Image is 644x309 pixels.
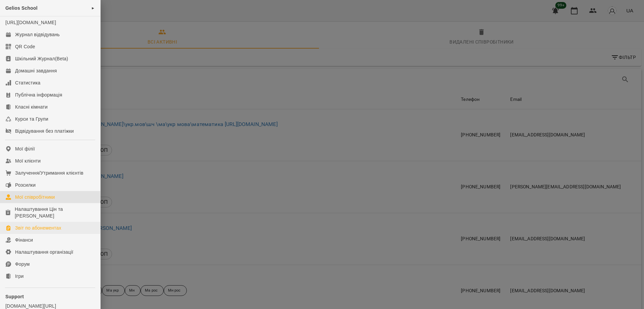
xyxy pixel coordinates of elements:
div: Відвідування без платіжки [15,128,74,134]
div: Залучення/Утримання клієнтів [15,170,84,176]
div: Фінанси [15,237,33,243]
div: Курси та Групи [15,116,48,122]
div: Публічна інформація [15,91,62,98]
div: Домашні завдання [15,67,57,74]
div: Журнал відвідувань [15,31,60,38]
span: ► [91,5,95,11]
div: Мої клієнти [15,158,41,164]
div: Класні кімнати [15,104,48,110]
span: Gelios School [5,5,38,11]
div: Розсилки [15,182,36,188]
div: Ігри [15,273,23,280]
div: Звіт по абонементах [15,225,61,231]
div: Шкільний Журнал(Beta) [15,55,68,62]
p: Support [5,293,95,300]
div: Мої філії [15,145,35,152]
a: [URL][DOMAIN_NAME] [5,20,56,25]
div: Налаштування Цін та [PERSON_NAME] [15,206,95,219]
div: QR Code [15,43,35,50]
div: Налаштування організації [15,249,73,255]
div: Мої співробітники [15,194,55,200]
div: Форум [15,261,30,267]
div: Статистика [15,79,41,86]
